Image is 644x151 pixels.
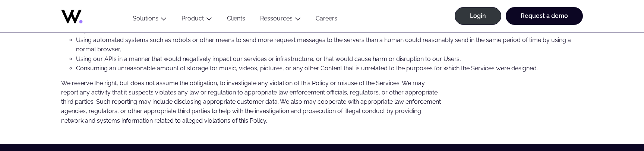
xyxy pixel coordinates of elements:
a: Ressources [260,15,293,22]
iframe: Chatbot [595,102,634,141]
li: Using our APIs in a manner that would negatively impact our services or infrastructure, or that w... [76,54,583,64]
button: Product [174,15,220,25]
a: Clients [220,15,253,25]
p: We reserve the right, but does not assume the obligation, to investigate any violation of this Po... [61,78,443,125]
button: Ressources [253,15,308,25]
li: Consuming an unreasonable amount of storage for music, videos, pictures, or any other Content tha... [76,64,583,73]
li: Overwhelming the infrastructure by imposing an unreasonably large load on the systems that consum... [69,17,583,73]
button: Solutions [125,15,174,25]
a: Careers [308,15,345,25]
a: Product [181,15,204,22]
a: Login [455,7,501,25]
li: Using automated systems such as robots or other means to send more request messages to the server... [76,35,583,54]
a: Request a demo [506,7,583,25]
